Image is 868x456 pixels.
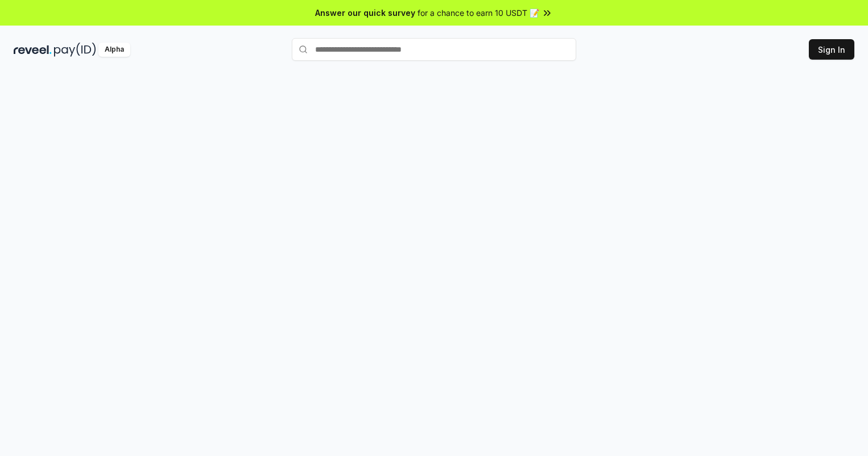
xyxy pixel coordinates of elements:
button: Sign In [809,39,854,60]
span: Answer our quick survey [315,7,415,19]
img: reveel_dark [14,43,52,57]
img: pay_id [54,43,96,57]
span: for a chance to earn 10 USDT 📝 [418,7,539,19]
div: Alpha [98,43,130,57]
